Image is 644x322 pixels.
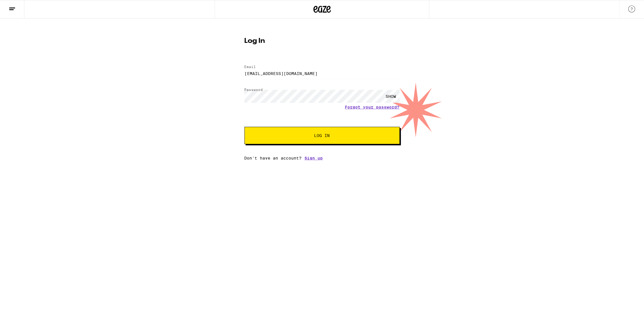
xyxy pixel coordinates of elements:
[245,65,256,69] label: Email
[345,105,400,109] a: Forgot your password?
[245,38,400,45] h1: Log In
[314,133,330,138] span: Log In
[245,156,400,160] div: Don't have an account?
[305,156,323,160] a: Sign up
[3,4,42,9] span: Hi. Need any help?
[382,90,400,103] div: SHOW
[245,88,263,92] label: Password
[245,127,400,144] button: Log In
[245,67,400,80] input: Email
